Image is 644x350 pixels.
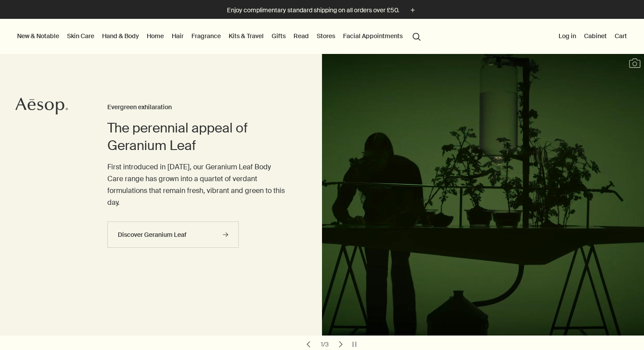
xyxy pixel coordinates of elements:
[65,30,96,42] a: Skin Care
[582,30,609,42] a: Cabinet
[292,30,311,42] a: Read
[557,19,629,54] nav: supplementary
[227,30,265,42] a: Kits & Travel
[15,30,61,42] button: New & Notable
[227,5,418,15] button: Enjoy complimentary standard shipping on all orders over £50.
[227,6,399,15] p: Enjoy complimentary standard shipping on all orders over £50.
[170,30,185,42] a: Hair
[613,30,629,42] button: Cart
[318,340,331,348] div: 1 / 3
[557,30,578,42] button: Log in
[341,30,404,42] a: Facial Appointments
[107,161,287,209] p: First introduced in [DATE], our Geranium Leaf Body Care range has grown into a quartet of verdant...
[190,30,223,42] a: Fragrance
[107,221,239,248] a: Discover Geranium Leaf
[107,119,287,154] h2: The perennial appeal of Geranium Leaf
[145,30,166,42] a: Home
[107,102,287,113] h3: Evergreen exhilaration
[15,97,68,117] a: Aesop
[15,97,68,115] svg: Aesop
[15,19,425,54] nav: primary
[100,30,141,42] a: Hand & Body
[270,30,287,42] a: Gifts
[315,30,337,42] button: Stores
[409,28,425,44] button: Open search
